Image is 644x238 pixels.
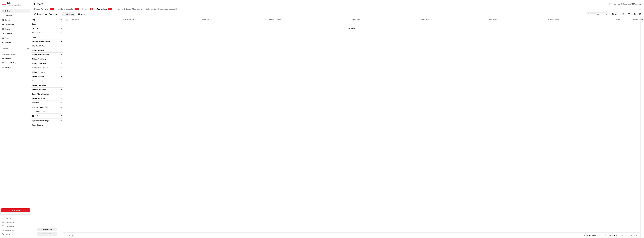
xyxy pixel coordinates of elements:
[89,8,93,10] div: 0
[34,2,43,6] h1: Orders
[45,106,48,109] div: 1
[32,89,46,91] div: Dropoff Last Name
[611,3,641,5] span: All times are displayed using AEST timezone
[34,7,49,10] span: Needs Attention
[1,13,30,17] a: Deliveries
[2,57,29,60] a: Nash AI
[35,110,62,114] input: Pick Shift Name
[5,57,11,60] span: Nash AI
[5,225,14,227] span: Chat with us!
[31,44,63,48] button: Dispatch Strategy
[42,25,45,28] button: Start new chat
[584,234,596,237] p: Rows per page
[1,221,30,224] button: Notifications
[1,61,30,65] button: Product Catalog
[31,123,63,127] button: Route Options
[5,37,9,39] span: Fleet
[7,4,25,6] span: [PERSON_NAME][EMAIL_ADDRESS][DOMAIN_NAME]
[32,23,36,25] div: State
[32,84,46,86] div: Dropoff First Name
[32,93,49,95] div: Dropoff Store Location
[62,12,75,16] button: Filters(1)
[1,208,30,212] button: Create
[37,13,59,15] span: [DATE] 00:00 - [DATE] 23:59
[1,46,30,50] div: Favorites
[5,14,12,17] span: Deliveries
[71,13,74,15] span: ( 1 )
[32,49,44,51] div: Pickup Address
[2,2,6,6] img: Coles
[421,19,484,21] div: Order Value
[20,35,41,40] a: 💻API Documentation
[31,53,63,57] button: Pickup Business Name
[2,10,45,14] p: Welcome 👋
[1,35,20,40] a: 📗Knowledge Base
[31,31,63,35] button: Creation By
[2,62,29,64] a: Product Catalog
[1,22,30,26] button: Orchestrate
[64,27,639,29] div: No results.
[31,57,63,61] button: Pickup First Name
[1,40,30,44] button: Promise
[75,8,79,10] div: 0
[32,40,50,43] div: Delivery Window Status
[37,232,57,236] button: Close Panel
[24,36,40,39] span: API Documentation
[1,27,30,31] button: Engage
[5,62,17,64] span: Product Catalog
[609,234,617,237] div: Page 1 of 1
[1,225,30,228] button: Chat with us!
[2,37,4,39] div: 📗
[66,13,74,15] div: Filters
[82,7,88,10] span: Routes
[5,41,11,44] span: Promise
[616,19,629,21] div: Route
[32,75,44,78] div: Dropoff Address
[33,12,60,16] button: [DATE] 00:00 - [DATE] 23:59
[37,228,57,231] button: Reset Filters
[31,83,63,87] button: Dropoff First Name
[639,12,642,16] button: Refresh
[1,18,30,22] button: Control
[81,13,85,15] span: Views
[1,1,26,7] button: ColesColes[PERSON_NAME][EMAIL_ADDRESS][DOMAIN_NAME]
[32,71,45,73] div: Pickup Timezone
[2,66,29,69] a: Returns
[5,221,14,223] span: Notifications
[8,26,32,28] div: We're available if you need us!
[31,70,63,74] button: Pickup Timezone
[7,2,11,4] button: Coles
[32,102,40,104] div: Shift Name
[14,209,20,212] span: Create
[35,115,38,117] button: S01
[32,124,43,126] div: Route Options
[587,12,609,16] input: Type to search
[5,19,10,21] span: Control
[31,119,63,123] button: Optimization Strategy
[50,8,54,10] div: 0
[1,217,30,220] button: Settings
[32,120,49,122] div: Optimization Strategy
[32,80,49,82] div: Dropoff Business Name
[5,229,15,231] span: Toggle Theme
[31,26,63,31] button: Country
[1,31,30,35] a: Analytics
[31,79,63,83] button: Dropoff Business Name
[31,105,63,110] button: Pick Shift Name1
[5,233,10,235] span: Log out
[32,45,46,47] div: Dispatch Strategy
[31,18,63,22] button: City
[32,27,38,30] div: Country
[1,233,30,236] button: Log out
[31,101,63,105] button: Shift Name
[5,32,12,35] span: Analytics
[548,19,612,21] div: Delivery Details
[96,7,107,10] span: Dispatched
[32,67,48,69] div: Pickup Store Location
[31,88,63,92] button: Dropoff Last Name
[32,97,45,100] div: Dropoff Timezone
[31,74,63,79] button: Dropoff Address
[5,217,11,219] span: Settings
[32,62,46,65] div: Pickup Last Name
[118,7,140,10] span: Booked Needs Attention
